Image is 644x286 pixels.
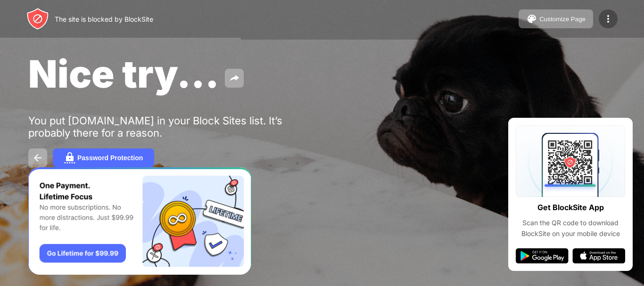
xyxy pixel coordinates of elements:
div: The site is blocked by BlockSite [55,15,153,23]
div: Scan the QR code to download BlockSite on your mobile device [516,218,625,239]
img: google-play.svg [516,248,569,263]
img: back.svg [32,152,43,163]
button: Customize Page [519,9,593,28]
div: Password Protection [77,154,143,162]
div: Customize Page [539,16,586,23]
div: You put [DOMAIN_NAME] in your Block Sites list. It’s probably there for a reason. [28,114,320,139]
button: Password Protection [53,148,154,167]
span: Nice try... [28,51,219,97]
img: menu-icon.svg [603,13,614,25]
img: pallet.svg [526,13,537,25]
img: app-store.svg [572,248,625,263]
img: password.svg [64,152,75,163]
img: header-logo.svg [26,8,49,30]
img: share.svg [229,73,240,84]
iframe: Banner [28,167,251,275]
